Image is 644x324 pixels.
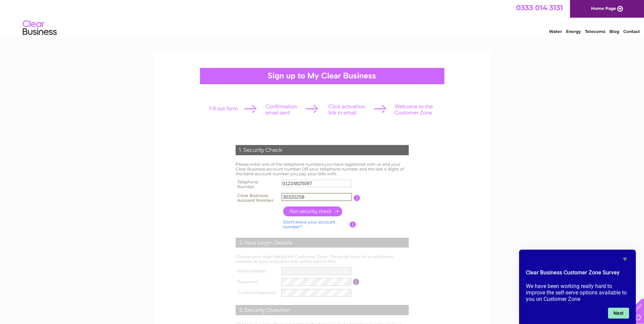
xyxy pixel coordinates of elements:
button: Hide survey [621,255,629,263]
a: Energy [566,29,581,34]
div: 3. Security Question [236,305,409,315]
td: Please enter one of the telephone numbers you have registered with us and your Clear Business acc... [234,160,410,178]
th: Password [234,276,280,287]
p: We have been working really hard to improve the self-serve options available to you on Customer Zone [526,283,629,302]
div: 2. Your Login Details [236,238,409,248]
td: Choose your login details for Customer Zone. The email must be a valid email address, as your act... [234,253,410,266]
a: Water [549,29,562,34]
h2: Clear Business Customer Zone Survey [526,269,629,280]
a: Don't know your account number? [283,219,335,229]
th: Clear Business Account Number [234,191,280,205]
button: Next question [608,308,629,319]
a: Telecoms [585,29,605,34]
div: Clear Business is a trading name of Verastar Limited (registered in [GEOGRAPHIC_DATA] No. 3667643... [162,4,483,33]
a: Contact [623,29,640,34]
th: Telephone Number [234,178,280,191]
img: logo.png [22,18,57,38]
input: Information [350,221,356,228]
th: Confirm Password [234,287,280,298]
input: Information [353,279,360,285]
th: Email Address [234,266,280,276]
div: Clear Business Customer Zone Survey [526,255,629,319]
div: 1. Security Check [236,145,409,155]
a: Blog [609,29,619,34]
a: 0333 014 3131 [516,3,563,12]
input: Information [354,195,360,201]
